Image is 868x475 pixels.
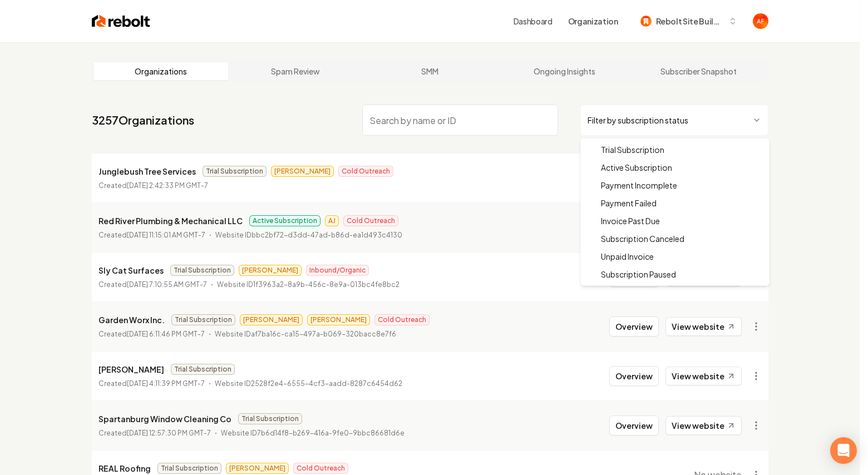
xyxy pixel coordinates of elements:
[601,180,677,191] span: Payment Incomplete
[601,215,660,226] span: Invoice Past Due
[601,144,664,155] span: Trial Subscription
[601,197,657,209] span: Payment Failed
[601,162,672,173] span: Active Subscription
[601,251,654,262] span: Unpaid Invoice
[601,233,684,244] span: Subscription Canceled
[601,269,676,280] span: Subscription Paused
